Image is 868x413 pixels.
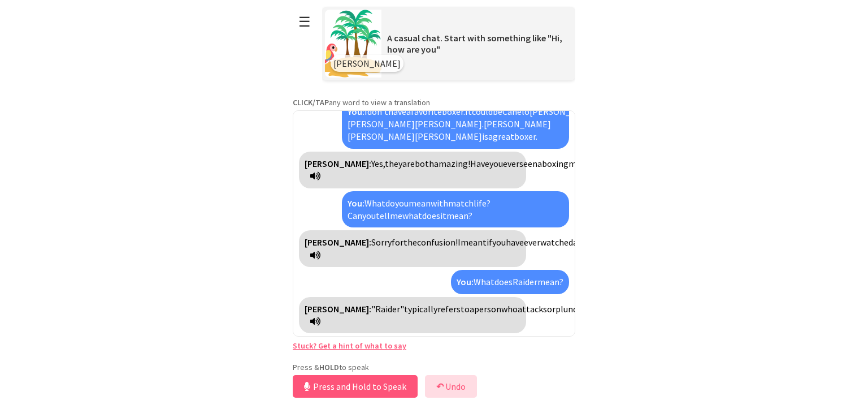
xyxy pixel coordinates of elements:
[362,210,376,221] span: you
[519,158,537,169] span: seen
[371,158,385,169] span: Yes,
[348,118,415,130] span: [PERSON_NAME]
[388,106,406,117] span: have
[342,100,569,149] div: Click to translate
[472,106,493,117] span: could
[442,106,465,117] span: boxer.
[437,303,461,315] span: refers
[404,303,437,315] span: typically
[492,236,506,248] span: you
[364,106,367,117] span: I
[348,106,364,117] strong: You:
[493,106,502,117] span: be
[503,158,519,169] span: ever
[434,158,470,169] span: amazing!
[573,236,578,248] span: a
[417,236,458,248] span: confusion!
[371,236,392,248] span: Sorry
[440,210,446,221] span: it
[325,10,381,78] img: Scenario Image
[542,158,568,169] span: boxing
[502,106,530,117] span: Canelo
[470,303,474,315] span: a
[402,210,422,221] span: what
[395,197,409,209] span: you
[333,58,401,69] span: [PERSON_NAME]
[411,106,442,117] span: favorite
[415,131,482,142] span: [PERSON_NAME]
[402,158,415,169] span: are
[518,303,547,315] span: attacks
[494,276,513,287] span: does
[299,230,526,267] div: Click to translate
[385,197,395,209] span: do
[409,197,431,209] span: mean
[493,131,514,142] span: great
[348,131,415,142] span: [PERSON_NAME]
[367,106,388,117] span: don't
[474,303,501,315] span: person
[448,197,474,209] span: match
[403,236,417,248] span: the
[514,131,537,142] span: boxer.
[488,131,493,142] span: a
[293,341,406,351] a: Stuck? Get a hint of what to say
[387,32,562,55] span: A casual chat. Start with something like "Hi, how are you"
[537,276,563,287] span: mean?
[392,236,403,248] span: for
[457,276,474,287] strong: You:
[436,381,444,392] b: ↶
[465,106,472,117] span: It
[530,106,597,117] span: [PERSON_NAME]
[385,158,402,169] span: they
[342,191,569,228] div: Click to translate
[458,236,461,248] span: I
[506,236,524,248] span: have
[555,303,592,315] span: plunders,
[305,303,371,315] strong: [PERSON_NAME]:
[474,276,494,287] span: What
[431,197,448,209] span: with
[415,158,434,169] span: both
[489,158,503,169] span: you
[305,236,371,248] strong: [PERSON_NAME]:
[293,7,316,36] button: ☰
[299,152,526,188] div: Click to translate
[376,210,390,221] span: tell
[348,197,364,209] strong: You:
[293,375,418,398] button: Press and Hold to Speak
[524,236,540,248] span: ever
[364,197,385,209] span: What
[501,303,518,315] span: who
[406,106,411,117] span: a
[305,158,371,169] strong: [PERSON_NAME]:
[484,118,551,130] span: [PERSON_NAME]
[487,236,492,248] span: if
[293,97,329,107] strong: CLICK/TAP
[461,303,470,315] span: to
[470,158,489,169] span: Have
[422,210,440,221] span: does
[482,131,488,142] span: is
[415,118,484,130] span: [PERSON_NAME].
[568,158,594,169] span: match
[293,97,575,107] p: any word to view a translation
[390,210,402,221] span: me
[446,210,472,221] span: mean?
[451,270,569,294] div: Click to translate
[540,236,573,248] span: watched
[513,276,537,287] span: Raider
[425,375,477,398] button: ↶Undo
[319,362,339,372] strong: HOLD
[348,210,362,221] span: Can
[547,303,555,315] span: or
[461,236,487,248] span: meant
[299,297,526,334] div: Click to translate
[537,158,542,169] span: a
[474,197,491,209] span: life?
[293,362,575,372] p: Press & to speak
[371,303,404,315] span: "Raider"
